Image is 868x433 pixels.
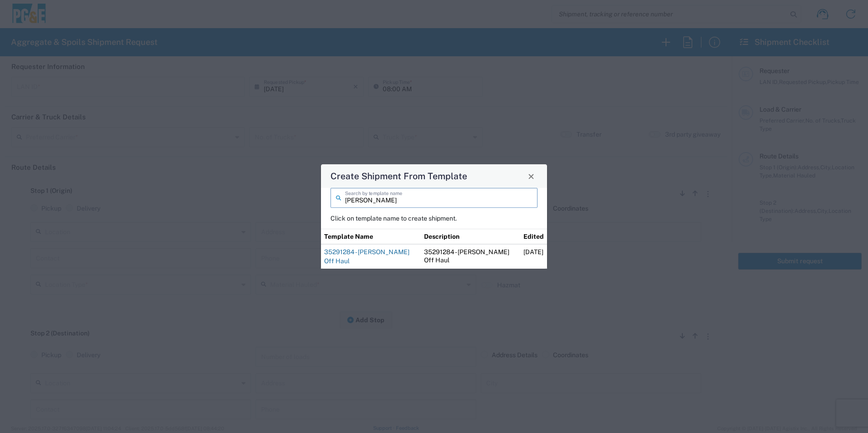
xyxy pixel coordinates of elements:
[520,229,547,244] th: Edited
[421,229,521,244] th: Description
[520,244,547,269] td: [DATE]
[324,248,409,265] a: 35291284 - [PERSON_NAME] Off Haul
[525,170,538,182] button: Close
[321,229,547,269] table: Shipment templates
[330,214,538,222] p: Click on template name to create shipment.
[330,169,467,182] h4: Create Shipment From Template
[421,244,521,269] td: 35291284 - [PERSON_NAME] Off Haul
[321,229,421,244] th: Template Name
